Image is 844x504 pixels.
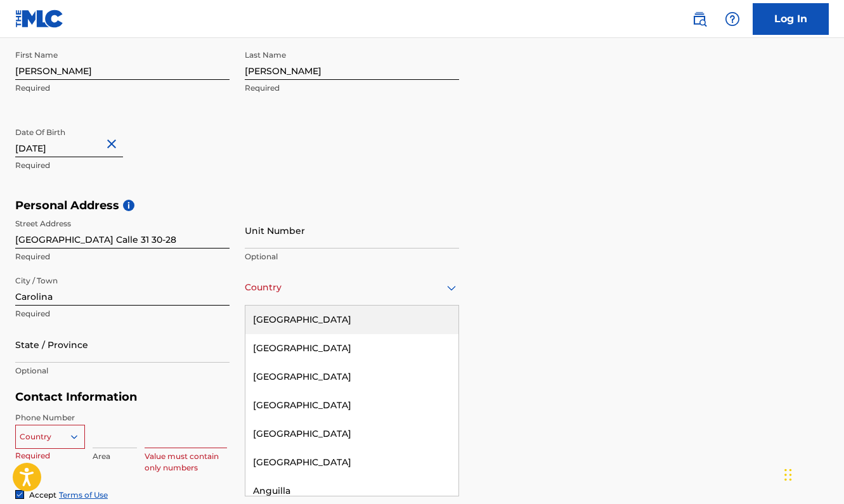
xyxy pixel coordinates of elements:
div: [GEOGRAPHIC_DATA] [245,448,458,477]
p: Required [15,450,85,462]
div: [GEOGRAPHIC_DATA] [245,306,458,334]
img: MLC Logo [15,10,64,28]
p: Area [93,451,137,462]
p: Required [15,251,230,262]
p: Required [245,82,459,94]
div: [GEOGRAPHIC_DATA] [245,420,458,448]
p: Value must contain only numbers [145,451,227,474]
div: [GEOGRAPHIC_DATA] [245,334,458,363]
div: Drag [784,456,792,494]
div: [GEOGRAPHIC_DATA] [245,363,458,391]
a: Log In [753,3,829,35]
img: checkbox [16,491,23,498]
p: Required [15,82,230,94]
p: Required [15,308,230,320]
h5: Contact Information [15,390,459,404]
iframe: Chat Widget [781,443,844,504]
span: i [123,200,134,211]
span: Accept [29,490,56,500]
a: Public Search [687,6,712,32]
img: search [692,11,707,27]
img: help [725,11,740,27]
a: Terms of Use [59,490,108,500]
p: Optional [245,251,459,262]
p: Required [15,160,230,171]
div: [GEOGRAPHIC_DATA] [245,391,458,420]
p: Optional [15,365,230,377]
h5: Personal Address [15,198,829,213]
div: Help [720,6,745,32]
button: Close [104,125,123,164]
